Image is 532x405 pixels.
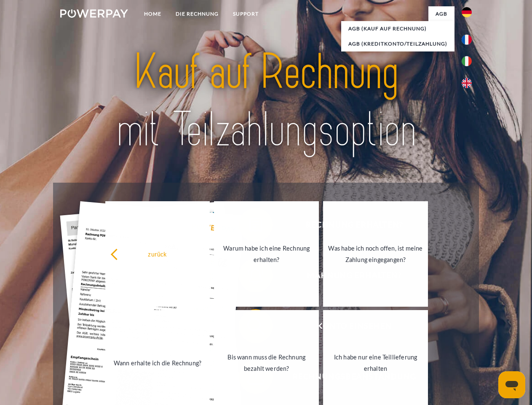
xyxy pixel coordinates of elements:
img: fr [462,35,472,45]
img: it [462,56,472,66]
a: SUPPORT [226,6,266,22]
div: Wann erhalte ich die Rechnung? [110,357,205,368]
img: logo-powerpay-white.svg [60,9,128,18]
a: AGB (Kauf auf Rechnung) [341,21,454,36]
a: agb [428,6,454,22]
div: Ich habe nur eine Teillieferung erhalten [328,351,423,374]
a: Was habe ich noch offen, ist meine Zahlung eingegangen? [323,201,428,307]
a: DIE RECHNUNG [168,6,226,22]
img: en [462,78,472,88]
div: Warum habe ich eine Rechnung erhalten? [219,243,314,265]
div: zurück [110,248,205,259]
div: Was habe ich noch offen, ist meine Zahlung eingegangen? [328,243,423,265]
img: de [462,7,472,17]
div: Bis wann muss die Rechnung bezahlt werden? [219,351,314,374]
iframe: Schaltfläche zum Öffnen des Messaging-Fensters [498,371,525,398]
img: title-powerpay_de.svg [80,40,452,162]
a: AGB (Kreditkonto/Teilzahlung) [341,36,454,51]
a: Home [137,6,168,22]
